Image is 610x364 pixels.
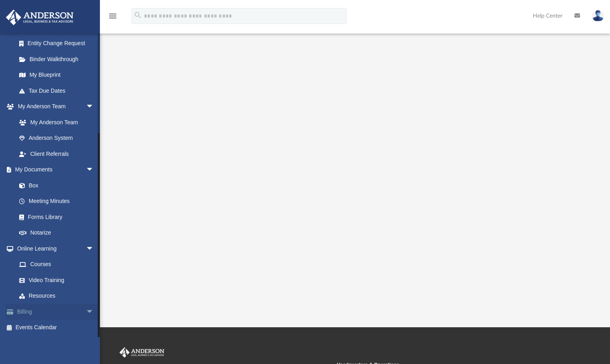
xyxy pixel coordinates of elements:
i: search [134,11,142,20]
a: My Documentsarrow_drop_down [6,162,102,178]
a: Entity Change Request [11,36,106,52]
span: arrow_drop_down [86,241,102,257]
a: Billingarrow_drop_down [6,304,106,320]
a: Online Learningarrow_drop_down [6,241,102,257]
a: Courses [11,257,102,273]
span: arrow_drop_down [86,304,102,320]
a: Tax Due Dates [11,83,106,99]
img: Anderson Advisors Platinum Portal [118,347,166,358]
span: arrow_drop_down [86,162,102,178]
a: Client Referrals [11,146,102,162]
a: Meeting Minutes [11,193,102,209]
i: menu [108,11,118,21]
a: Box [11,177,98,193]
a: Anderson System [11,130,102,146]
a: My Anderson Team [11,114,98,130]
a: Resources [11,288,102,304]
a: Binder Walkthrough [11,51,106,67]
a: menu [108,15,118,21]
img: User Pic [592,10,604,22]
span: arrow_drop_down [86,99,102,115]
a: Video Training [11,272,98,288]
a: My Blueprint [11,67,102,83]
a: Notarize [11,225,102,241]
a: Events Calendar [6,320,106,336]
img: Anderson Advisors Platinum Portal [4,10,76,25]
a: My Anderson Teamarrow_drop_down [6,99,102,115]
a: Forms Library [11,209,98,225]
